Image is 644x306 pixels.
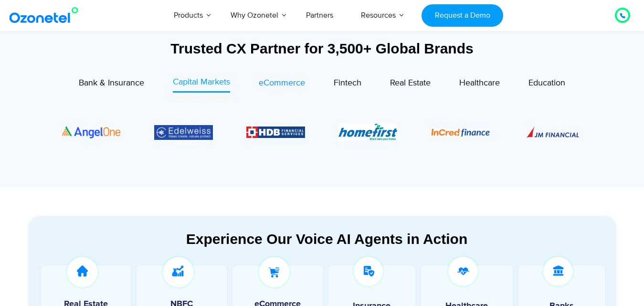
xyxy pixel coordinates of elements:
span: Bank & Insurance [79,78,144,88]
span: Education [528,78,565,88]
div: Trusted CX Partner for 3,500+ Global Brands [29,40,616,57]
div: Image Carousel [62,103,582,161]
span: Capital Markets [173,77,230,87]
a: eCommerce [259,76,305,93]
a: Real Estate [390,76,431,93]
a: Healthcare [459,76,500,93]
span: Healthcare [459,78,500,88]
span: eCommerce [259,78,305,88]
a: Request a Demo [422,4,503,27]
a: Education [528,76,565,93]
span: Real Estate [390,78,431,88]
a: Fintech [334,76,361,93]
a: Bank & Insurance [79,76,144,93]
a: Capital Markets [173,76,230,93]
div: Experience Our Voice AI Agents in Action [38,231,616,247]
span: Fintech [334,78,361,88]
